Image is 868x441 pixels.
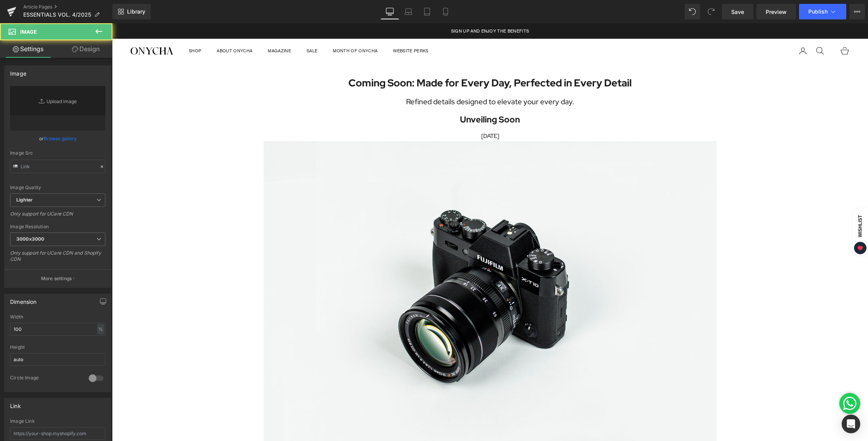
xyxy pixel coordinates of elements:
[23,12,91,18] span: ESSENTIALS VOL. 4/2025
[41,275,72,282] p: More settings
[105,24,140,31] summary: About Onycha
[97,324,104,334] div: %
[77,24,89,31] summary: Shop
[10,398,21,409] div: Link
[112,4,151,19] a: New Library
[10,419,105,424] div: Image Link
[685,4,700,19] button: Undo
[10,211,105,222] div: Only support for UCare CDN
[10,185,105,190] div: Image Quality
[20,29,37,35] span: Image
[10,345,105,350] div: Height
[16,236,44,242] b: 3000x3000
[195,24,205,31] a: SALE
[23,4,112,10] a: Article Pages
[799,4,846,19] button: Publish
[281,24,316,31] a: Website Perks
[766,8,787,16] span: Preview
[381,4,399,19] a: Desktop
[849,4,865,19] button: More
[10,224,105,229] div: Image Resolution
[44,132,77,145] a: Browse gallery
[731,8,744,16] span: Save
[756,4,796,19] a: Preview
[58,40,114,58] a: Design
[703,4,719,19] button: Redo
[339,4,417,11] p: SIGN UP AND ENJOY THE BENEFITS
[436,4,455,19] a: Mobile
[808,9,828,15] span: Publish
[152,90,605,103] p: Unveiling Soon
[10,134,105,143] div: or
[10,314,105,320] div: Width
[10,250,105,267] div: Only support for UCare CDN and Shopify CDN
[418,4,436,19] a: Tablet
[10,427,105,440] input: https://your-shop.myshopify.com
[152,72,605,84] p: Refined details designed to elevate your every day.
[10,66,26,77] div: Image
[156,24,179,31] summary: Magazine
[399,4,418,19] a: Laptop
[16,197,33,203] b: Lighter
[10,353,105,366] input: auto
[77,24,671,31] nav: Primary navigation
[152,52,605,68] h1: Coming Soon: Made for Every Day, Perfected in Every Detail
[10,160,105,173] input: Link
[152,108,605,118] p: [DATE]
[10,323,105,336] input: auto
[10,150,105,156] div: Image Src
[686,23,737,32] nav: Secondary navigation
[10,294,37,305] div: Dimension
[842,415,860,433] div: Open Intercom Messenger
[10,375,81,383] div: Circle Image
[221,24,265,31] a: Month of Onycha
[5,269,111,288] button: More settings
[127,8,145,15] span: Library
